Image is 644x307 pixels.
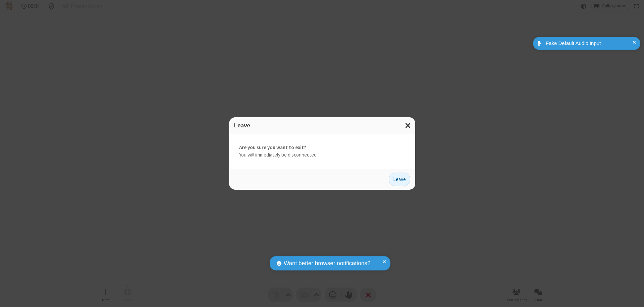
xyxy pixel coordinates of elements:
[284,259,370,268] span: Want better browser notifications?
[389,173,410,186] button: Leave
[229,134,415,169] div: You will immediately be disconnected.
[234,122,410,129] h3: Leave
[401,117,415,134] button: Close modal
[239,144,405,151] strong: Are you sure you want to exit?
[543,40,635,47] div: Fake Default Audio Input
